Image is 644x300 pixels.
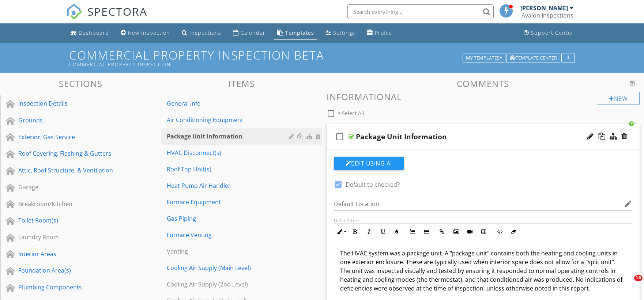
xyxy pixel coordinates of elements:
a: Template Center [506,54,560,61]
div: Heat Pump Air Handler [167,181,291,190]
div: [PERSON_NAME] [520,4,568,12]
div: Cooling Air Supply (Main Level) [167,263,291,272]
button: Insert Link (Ctrl+K) [435,225,449,239]
h3: Comments [327,79,640,88]
i: check_box_outline_blank [334,128,346,145]
div: Foundation Area(s) [18,266,126,275]
div: General Info [167,99,291,108]
div: Inspection Details [18,99,126,108]
div: Air Conditioning Equipment [167,115,291,124]
button: Template Center [506,53,560,63]
a: Company Profile [364,26,395,40]
div: Toilet Room(s) [18,216,126,225]
div: Exterior, Gas Service [18,133,126,141]
button: Inline Style [334,225,348,239]
div: Calendar [241,29,265,36]
div: Dashboard [79,29,109,36]
a: SPECTORA [66,10,147,25]
a: Calendar [230,26,268,40]
div: Furnace Equipment [167,198,291,206]
div: Garage [18,183,126,191]
div: Laundry Room [18,233,126,242]
a: New Inspection [118,26,173,40]
div: Venting [167,247,291,256]
button: Insert Table [477,225,491,239]
div: Default Text [334,217,633,223]
a: Inspections [179,26,224,40]
div: Roof Top Unit(s) [167,165,291,174]
a: Support Center [521,26,577,40]
div: Gas Piping [167,214,291,223]
div: Package Unit Information [167,132,291,141]
h3: Informational [327,92,640,102]
div: Breakroom/Kitchen [18,200,126,208]
button: Insert Video [463,225,477,239]
h1: Commercial Property Inspection BETA [69,49,575,67]
div: Profile [375,29,392,36]
p: The HVAC system was a package unit. A "package unit" contains both the heating and cooling units ... [340,249,626,293]
button: Italic (Ctrl+I) [362,225,376,239]
button: Bold (Ctrl+B) [348,225,362,239]
div: Cooling Air Supply (2nd Level) [167,280,291,289]
input: Search everything... [347,4,494,19]
div: Attic, Roof Structure, & Ventilation [18,166,126,175]
div: Support Center [531,29,574,36]
div: My Templates [466,56,502,61]
button: Clear Formatting [506,225,520,239]
a: Settings [323,26,358,40]
div: Grounds [18,116,126,125]
div: Avalon Inspections [521,12,573,19]
div: Settings [333,29,355,36]
a: Dashboard [68,26,112,40]
span: SPECTORA [87,4,147,19]
label: Default to checked? [346,181,400,188]
div: New [597,92,640,105]
button: Ordered List [406,225,419,239]
button: Underline (Ctrl+U) [376,225,390,239]
span: 10 [634,275,643,281]
div: New Inspection [128,29,170,36]
input: Default Location [334,198,622,210]
div: HVAC Disconnect(s) [167,148,291,157]
button: My Templates [463,53,505,63]
div: Commercial Property Inspection [69,61,465,67]
iframe: Intercom live chat [619,275,637,293]
button: Colors [390,225,404,239]
div: Template Center [510,56,557,61]
div: Templates [285,29,314,36]
div: Roof Covering, Flashing & Gutters [18,149,126,158]
button: Code View [493,225,506,239]
div: Plumbing Components [18,283,126,292]
img: The Best Home Inspection Software - Spectora [66,4,82,20]
i: edit [624,200,632,208]
span: Select All [342,110,364,117]
div: Inspections [189,29,221,36]
button: Edit Using AI [334,157,404,170]
a: Templates [274,26,317,40]
button: Unordered List [419,225,433,239]
div: Furnace Venting [167,231,291,239]
div: Package Unit Information [356,132,447,141]
button: Insert Image (Ctrl+P) [449,225,463,239]
div: Interior Areas [18,250,126,258]
h3: Items [161,79,322,88]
